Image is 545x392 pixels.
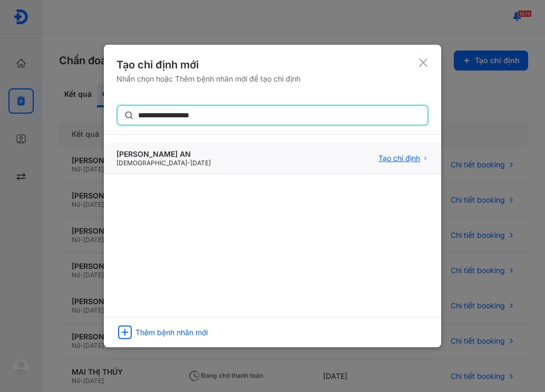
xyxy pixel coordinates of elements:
div: Nhấn chọn hoặc Thêm bệnh nhân mới để tạo chỉ định [116,74,300,84]
div: Tạo chỉ định mới [116,57,300,72]
div: Thêm bệnh nhân mới [135,328,208,337]
span: - [187,159,190,167]
div: [PERSON_NAME] AN [116,149,211,159]
span: [DATE] [190,159,211,167]
span: [DEMOGRAPHIC_DATA] [116,159,187,167]
span: Tạo chỉ định [378,154,420,163]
